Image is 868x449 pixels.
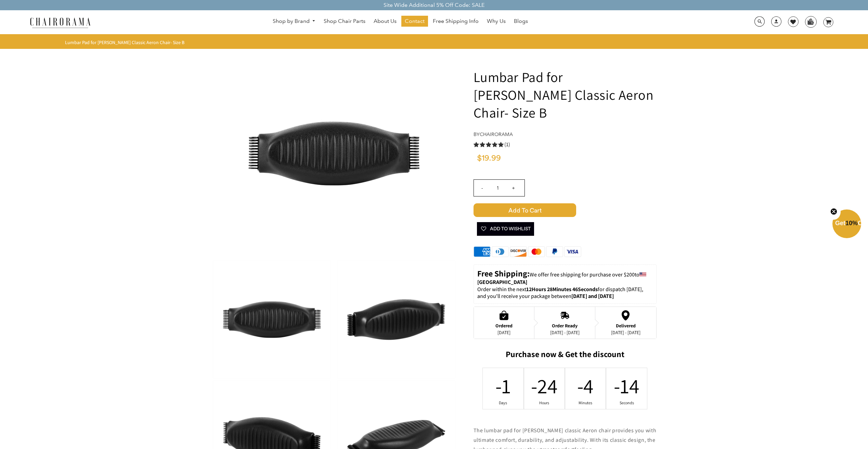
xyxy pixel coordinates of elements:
[835,220,867,227] span: Get Off
[433,18,479,25] span: Free Shipping Info
[401,16,428,27] a: Contact
[581,400,590,406] div: Minutes
[550,330,580,335] div: [DATE] - [DATE]
[405,18,425,25] span: Contact
[477,286,653,300] p: Order within the next for dispatch [DATE], and you'll receive your package between
[495,330,513,335] div: [DATE]
[581,372,590,399] div: -4
[805,16,816,27] img: WhatsApp_Image_2024-07-12_at_16.23.01.webp
[611,330,640,335] div: [DATE] - [DATE]
[231,149,437,157] a: Lumbar Pad for Herman Miller Classic Aeron Chair- Size B - chairorama
[269,16,319,27] a: Shop by Brand
[480,131,513,137] a: chairorama
[480,222,531,236] span: Add To Wishlist
[622,400,631,406] div: Seconds
[474,203,576,217] span: Add to Cart
[504,141,510,148] span: (1)
[477,268,653,286] p: to
[530,271,635,278] span: We offer free shipping for purchase over $200
[231,51,437,256] img: Lumbar Pad for Herman Miller Classic Aeron Chair- Size B - chairorama
[526,286,598,293] span: 12Hours 28Minutes 46Seconds
[611,323,640,328] div: Delivered
[505,180,522,196] input: +
[324,18,365,25] span: Shop Chair Parts
[429,16,482,27] a: Free Shipping Info
[540,372,549,399] div: -24
[474,349,657,363] h2: Purchase now & Get the discount
[540,400,549,406] div: Hours
[474,141,657,148] a: 5.0 rating (1 votes)
[483,16,509,27] a: Why Us
[337,261,455,378] img: Lumbar Pad for Herman Miller Classic Aeron Chair- Size B - chairorama
[370,16,400,27] a: About Us
[510,16,531,27] a: Blogs
[845,220,858,227] span: 10%
[477,268,530,279] strong: Free Shipping:
[832,210,861,239] div: Get10%OffClose teaser
[26,16,94,28] img: chairorama
[65,39,184,45] span: Lumbar Pad for [PERSON_NAME] Classic Aeron Chair- Size B
[487,18,506,25] span: Why Us
[622,372,631,399] div: -14
[474,180,490,196] input: -
[474,132,657,137] h4: by
[213,261,331,378] img: Lumbar Pad for Herman Miller Classic Aeron Chair- Size B - chairorama
[514,18,528,25] span: Blogs
[477,222,534,236] button: Add To Wishlist
[495,323,513,328] div: Ordered
[550,323,580,328] div: Order Ready
[499,400,508,406] div: Days
[827,204,841,220] button: Close teaser
[124,16,677,28] nav: DesktopNavigation
[65,39,187,45] nav: breadcrumbs
[477,154,501,162] span: $19.99
[477,278,527,286] strong: [GEOGRAPHIC_DATA]
[320,16,369,27] a: Shop Chair Parts
[499,372,508,399] div: -1
[474,203,657,217] button: Add to Cart
[571,292,614,300] strong: [DATE] and [DATE]
[374,18,397,25] span: About Us
[474,68,657,121] h1: Lumbar Pad for [PERSON_NAME] Classic Aeron Chair- Size B
[775,405,865,437] iframe: Tidio Chat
